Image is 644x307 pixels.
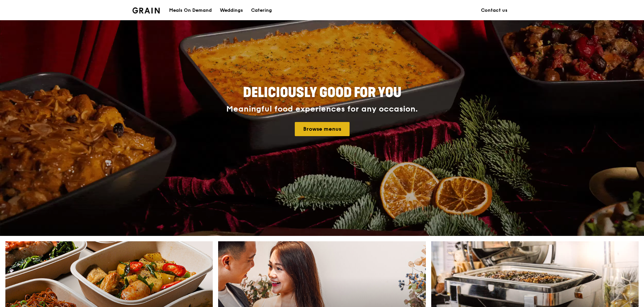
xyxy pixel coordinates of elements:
[243,85,401,101] span: Deliciously good for you
[477,0,512,21] a: Contact us
[169,0,212,21] div: Meals On Demand
[295,122,350,136] a: Browse menus
[247,0,276,21] a: Catering
[201,104,443,114] div: Meaningful food experiences for any occasion.
[216,0,247,21] a: Weddings
[220,0,243,21] div: Weddings
[251,0,272,21] div: Catering
[132,7,160,13] img: Grain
